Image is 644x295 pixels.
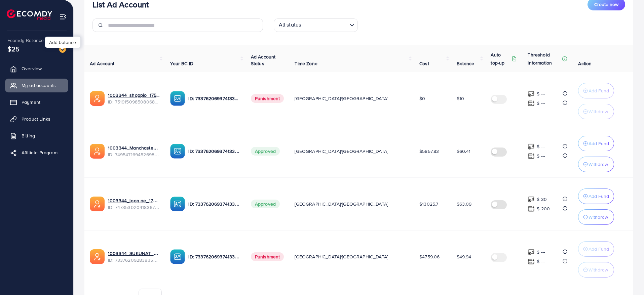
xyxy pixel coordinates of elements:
[188,200,240,208] p: ID: 7337620693741338625
[419,201,438,207] span: $13025.7
[22,99,40,106] span: Payment
[578,262,614,278] button: Withdraw
[22,82,56,89] span: My ad accounts
[295,148,388,155] span: [GEOGRAPHIC_DATA]/[GEOGRAPHIC_DATA]
[589,108,608,116] p: Withdraw
[108,257,159,263] span: ID: 7337620928383565826
[419,148,439,155] span: $5857.83
[274,18,358,32] div: Search for option
[108,250,159,264] div: <span class='underline'>1003344_SUKUNAT_1708423019062</span></br>7337620928383565826
[108,250,159,257] a: 1003344_SUKUNAT_1708423019062
[90,91,105,106] img: ic-ads-acc.e4c84228.svg
[90,144,105,159] img: ic-ads-acc.e4c84228.svg
[170,60,193,67] span: Your BC ID
[90,197,105,211] img: ic-ads-acc.e4c84228.svg
[295,60,317,67] span: Time Zone
[188,94,240,102] p: ID: 7337620693741338625
[251,252,284,261] span: Punishment
[59,13,67,20] img: menu
[528,196,535,203] img: top-up amount
[528,205,535,212] img: top-up amount
[251,200,280,208] span: Approved
[589,160,608,168] p: Withdraw
[108,92,159,106] div: <span class='underline'>1003344_shoppio_1750688962312</span></br>7519150985080684551
[528,249,535,256] img: top-up amount
[589,139,609,147] p: Add Fund
[277,19,303,30] span: All status
[108,197,159,204] a: 1003344_loon ae_1740066863007
[528,90,535,97] img: top-up amount
[6,43,21,55] span: $25
[528,258,535,265] img: top-up amount
[578,83,614,98] button: Add Fund
[188,147,240,155] p: ID: 7337620693741338625
[90,60,115,67] span: Ad Account
[7,37,44,44] span: Ecomdy Balance
[491,51,510,67] p: Auto top-up
[578,60,592,67] span: Action
[22,149,58,156] span: Affiliate Program
[5,129,68,142] a: Billing
[578,209,614,225] button: Withdraw
[251,53,276,67] span: Ad Account Status
[537,205,550,213] p: $ 200
[90,249,105,264] img: ic-ads-acc.e4c84228.svg
[7,9,52,20] img: logo
[578,241,614,257] button: Add Fund
[251,94,284,103] span: Punishment
[419,95,425,102] span: $0
[589,213,608,221] p: Withdraw
[5,79,68,92] a: My ad accounts
[5,95,68,109] a: Payment
[170,144,185,159] img: ic-ba-acc.ded83a64.svg
[537,257,545,265] p: $ ---
[22,132,35,139] span: Billing
[188,253,240,261] p: ID: 7337620693741338625
[528,153,535,160] img: top-up amount
[22,116,50,122] span: Product Links
[457,95,464,102] span: $10
[22,65,42,72] span: Overview
[295,253,388,260] span: [GEOGRAPHIC_DATA]/[GEOGRAPHIC_DATA]
[108,151,159,158] span: ID: 7495471694526988304
[457,253,471,260] span: $49.94
[45,37,80,48] div: Add balance
[295,201,388,207] span: [GEOGRAPHIC_DATA]/[GEOGRAPHIC_DATA]
[537,152,545,160] p: $ ---
[537,99,545,107] p: $ ---
[537,248,545,256] p: $ ---
[295,95,388,102] span: [GEOGRAPHIC_DATA]/[GEOGRAPHIC_DATA]
[457,148,471,155] span: $60.41
[419,60,429,67] span: Cost
[457,60,475,67] span: Balance
[251,147,280,156] span: Approved
[5,112,68,126] a: Product Links
[589,245,609,253] p: Add Fund
[170,91,185,106] img: ic-ba-acc.ded83a64.svg
[108,92,159,98] a: 1003344_shoppio_1750688962312
[589,192,609,200] p: Add Fund
[528,100,535,107] img: top-up amount
[537,195,547,203] p: $ 30
[578,104,614,119] button: Withdraw
[578,188,614,204] button: Add Fund
[528,51,561,67] p: Threshold information
[457,201,472,207] span: $63.09
[5,146,68,159] a: Affiliate Program
[108,144,159,158] div: <span class='underline'>1003344_Manchaster_1745175503024</span></br>7495471694526988304
[5,62,68,75] a: Overview
[589,87,609,95] p: Add Fund
[303,20,347,30] input: Search for option
[170,197,185,211] img: ic-ba-acc.ded83a64.svg
[419,253,440,260] span: $4759.06
[578,157,614,172] button: Withdraw
[108,204,159,211] span: ID: 7473530204183674896
[170,249,185,264] img: ic-ba-acc.ded83a64.svg
[537,90,545,98] p: $ ---
[589,266,608,274] p: Withdraw
[578,136,614,151] button: Add Fund
[108,144,159,151] a: 1003344_Manchaster_1745175503024
[528,143,535,150] img: top-up amount
[615,265,639,290] iframe: Chat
